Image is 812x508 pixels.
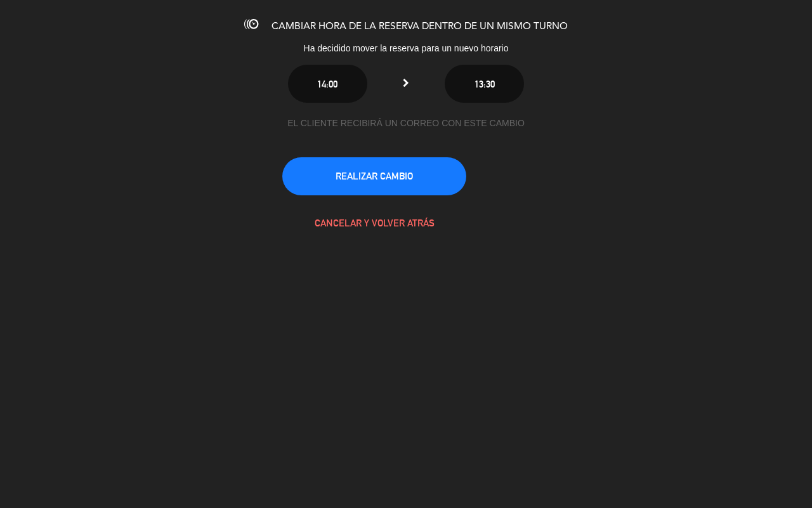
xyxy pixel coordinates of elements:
[197,41,615,56] div: Ha decidido mover la reserva para un nuevo horario
[272,22,568,32] span: CAMBIAR HORA DE LA RESERVA DENTRO DE UN MISMO TURNO
[282,157,466,195] button: REALIZAR CAMBIO
[475,79,495,89] span: 13:30
[445,65,524,103] button: 13:30
[282,116,530,131] div: EL CLIENTE RECIBIRÁ UN CORREO CON ESTE CAMBIO
[282,204,466,242] button: CANCELAR Y VOLVER ATRÁS
[317,79,337,89] span: 14:00
[288,65,367,103] button: 14:00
